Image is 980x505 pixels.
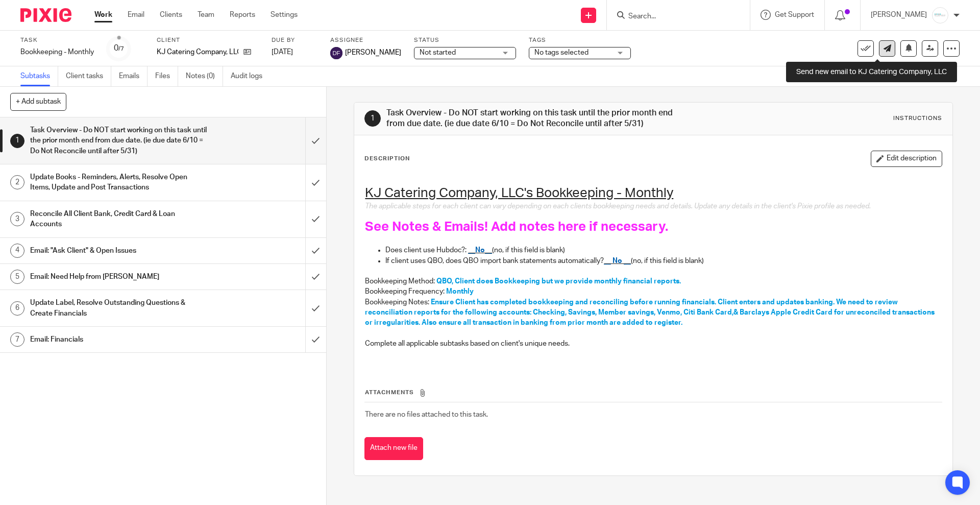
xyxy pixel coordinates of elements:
[94,10,112,20] a: Work
[119,66,148,86] a: Emails
[10,212,24,226] div: 3
[30,243,207,258] h1: Email: "Ask Client" & Open Issues
[365,411,488,418] span: There are no files attached to this task.
[385,245,941,255] p: Does client use Hubdoc?: (no, if this field is blank)
[364,155,410,163] p: Description
[20,8,71,22] img: Pixie
[10,244,24,258] div: 4
[30,123,207,159] h1: Task Overview - Do NOT start working on this task until the prior month end from due date. (ie du...
[128,10,144,20] a: Email
[20,36,94,44] label: Task
[157,36,259,44] label: Client
[627,12,719,21] input: Search
[365,286,941,297] p: Bookkeeping Frequency:
[446,288,474,295] span: Monthly
[155,66,178,86] a: Files
[30,170,207,196] h1: Update Books - Reminders, Alerts, Resolve Open Items, Update and Post Transactions
[414,36,516,44] label: Status
[160,10,182,20] a: Clients
[365,390,414,395] span: Attachments
[10,93,66,110] button: + Add subtask
[420,49,456,56] span: Not started
[365,276,941,286] p: Bookkeeping Method:
[231,66,270,86] a: Audit logs
[30,206,207,232] h1: Reconcile All Client Bank, Credit Card & Loan Accounts
[386,108,675,130] h1: Task Overview - Do NOT start working on this task until the prior month end from due date. (ie du...
[186,66,223,86] a: Notes (0)
[10,134,24,148] div: 1
[118,46,124,52] small: /7
[10,175,24,189] div: 2
[534,49,589,56] span: No tags selected
[20,47,94,57] div: Bookkeeping - Monthly
[364,110,381,127] div: 1
[330,36,401,44] label: Assignee
[365,203,871,210] span: The applicable steps for each client can vary depending on each clients bookkeeping needs and det...
[198,10,214,20] a: Team
[345,47,401,58] span: [PERSON_NAME]
[365,186,673,200] u: KJ Catering Company, LLC's Bookkeeping - Monthly
[30,332,207,347] h1: Email: Financials
[604,257,631,264] span: __ No __
[10,332,24,347] div: 7
[436,278,681,285] span: QBO, Client does Bookkeeping but we provide monthly financial reports.
[365,297,941,328] p: Bookkeeping Notes:
[932,7,948,23] img: _Logo.png
[10,301,24,316] div: 6
[529,36,631,44] label: Tags
[364,437,423,460] button: Attach new file
[385,256,941,266] p: If client uses QBO, does QBO import bank statements automatically? (no, if this field is blank)
[230,10,255,20] a: Reports
[365,339,941,349] p: Complete all applicable subtasks based on client's unique needs.
[10,270,24,284] div: 5
[893,114,942,123] div: Instructions
[871,151,942,167] button: Edit description
[330,47,342,59] img: svg%3E
[365,220,668,233] span: See Notes & Emails! Add notes here if necessary.
[114,42,124,54] div: 0
[20,66,58,86] a: Subtasks
[272,36,317,44] label: Due by
[365,299,936,327] span: Ensure Client has completed bookkeeping and reconciling before running financials. Client enters ...
[871,10,927,20] p: [PERSON_NAME]
[30,269,207,284] h1: Email: Need Help from [PERSON_NAME]
[66,66,111,86] a: Client tasks
[157,47,238,57] p: KJ Catering Company, LLC
[271,10,298,20] a: Settings
[775,11,814,18] span: Get Support
[30,295,207,321] h1: Update Label, Resolve Outstanding Questions & Create Financials
[468,247,492,254] span: __No__
[272,49,293,56] span: [DATE]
